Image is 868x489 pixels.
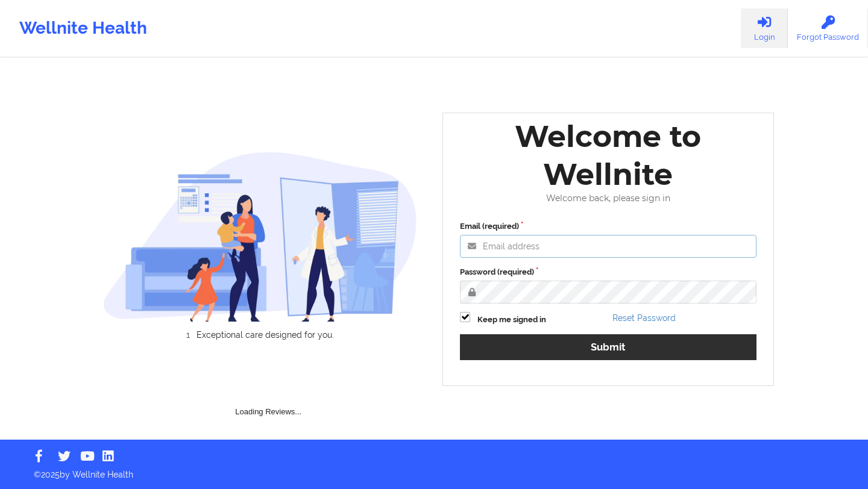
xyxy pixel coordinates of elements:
[741,8,788,48] a: Login
[477,314,546,326] label: Keep me signed in
[460,266,756,278] label: Password (required)
[103,151,418,322] img: wellnite-auth-hero_200.c722682e.png
[103,360,435,418] div: Loading Reviews...
[460,235,756,258] input: Email address
[788,8,868,48] a: Forgot Password
[612,313,676,323] a: Reset Password
[460,334,756,360] button: Submit
[451,117,765,193] div: Welcome to Wellnite
[451,193,765,204] div: Welcome back, please sign in
[113,330,417,340] li: Exceptional care designed for you.
[25,460,843,481] p: © 2025 by Wellnite Health
[460,220,756,232] label: Email (required)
